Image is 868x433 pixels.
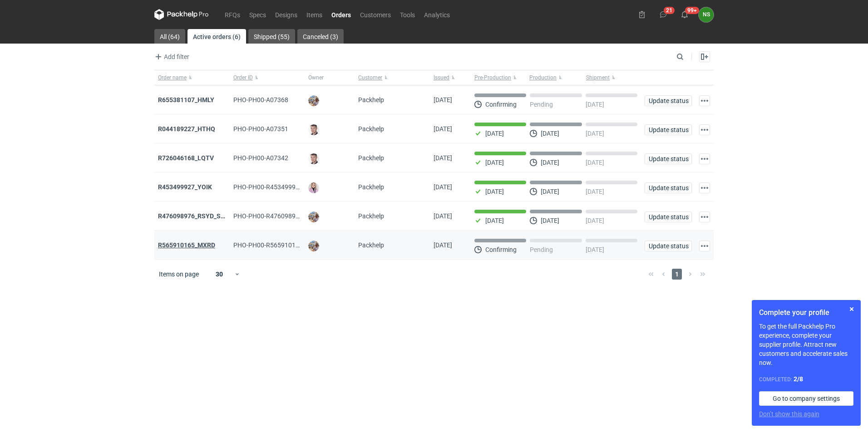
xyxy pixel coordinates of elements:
[220,9,245,20] a: RFQs
[699,124,710,135] button: Actions
[308,153,319,164] img: Maciej Sikora
[233,241,323,249] span: PHO-PH00-R565910165_MXRD
[759,409,819,418] button: Don’t show this again
[154,9,209,20] svg: Packhelp Pro
[699,7,714,22] button: NS
[759,322,853,367] p: To get the full Packhelp Pro experience, complete your supplier profile. Attract new customers an...
[434,74,449,81] span: Issued
[434,154,452,162] span: 08/10/2025
[699,241,710,251] button: Actions
[308,74,324,81] span: Owner
[541,159,559,166] p: [DATE]
[485,217,504,224] p: [DATE]
[485,188,504,195] p: [DATE]
[649,214,688,220] span: Update status
[699,95,710,106] button: Actions
[530,101,553,108] p: Pending
[586,246,604,253] p: [DATE]
[541,217,559,224] p: [DATE]
[205,268,234,280] div: 30
[308,212,319,222] img: Michał Palasek
[645,124,692,135] button: Update status
[485,130,504,137] p: [DATE]
[474,74,511,81] span: Pre-Production
[434,212,452,220] span: 06/10/2025
[358,241,384,249] span: Packhelp
[586,217,604,224] p: [DATE]
[358,125,384,133] span: Packhelp
[485,159,504,166] p: [DATE]
[649,156,688,162] span: Update status
[245,9,271,20] a: Specs
[529,74,557,81] span: Production
[649,243,688,249] span: Update status
[159,270,199,279] span: Items on page
[656,7,671,22] button: 21
[308,124,319,135] img: Maciej Sikora
[677,7,692,22] button: 99+
[358,74,382,81] span: Customer
[158,183,212,191] a: R453499927_YOIK
[434,183,452,191] span: 07/10/2025
[355,9,395,20] a: Customers
[158,125,215,133] a: R044189227_HTHQ
[672,269,682,280] span: 1
[230,70,305,85] button: Order ID
[645,182,692,193] button: Update status
[430,70,471,85] button: Issued
[419,9,454,20] a: Analytics
[233,183,320,191] span: PHO-PH00-R453499927_YOIK
[358,212,384,220] span: Packhelp
[158,74,187,81] span: Order name
[308,241,319,251] img: Michał Palasek
[586,188,604,195] p: [DATE]
[434,125,452,133] span: 09/10/2025
[675,51,704,62] input: Search
[358,96,384,103] span: Packhelp
[485,101,517,108] p: Confirming
[699,153,710,164] button: Actions
[154,70,230,85] button: Order name
[158,154,214,162] a: R726046168_LQTV
[158,241,215,249] strong: R565910165_MXRD
[759,307,853,318] h1: Complete your profile
[586,159,604,166] p: [DATE]
[187,29,246,44] a: Active orders (6)
[434,241,452,249] span: 11/09/2025
[308,182,319,193] img: Klaudia Wiśniewska
[699,7,714,22] div: Natalia Stępak
[308,95,319,106] img: Michał Palasek
[434,96,452,103] span: 13/10/2025
[233,154,288,162] span: PHO-PH00-A07342
[485,246,517,253] p: Confirming
[395,9,419,20] a: Tools
[158,96,214,103] a: R655381107_HMLY
[530,246,553,253] p: Pending
[355,70,430,85] button: Customer
[153,51,189,62] span: Add filter
[541,188,559,195] p: [DATE]
[699,182,710,193] button: Actions
[233,212,340,220] span: PHO-PH00-R476098976_RSYD_SXBU
[645,241,692,251] button: Update status
[297,29,344,44] a: Canceled (3)
[645,153,692,164] button: Update status
[233,125,288,133] span: PHO-PH00-A07351
[358,183,384,191] span: Packhelp
[233,96,288,103] span: PHO-PH00-A07368
[645,95,692,106] button: Update status
[759,391,853,406] a: Go to company settings
[794,375,803,383] strong: 2 / 8
[846,304,857,315] button: Skip for now
[699,212,710,222] button: Actions
[649,98,688,104] span: Update status
[158,212,233,220] a: R476098976_RSYD_SXBU
[586,130,604,137] p: [DATE]
[584,70,641,85] button: Shipment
